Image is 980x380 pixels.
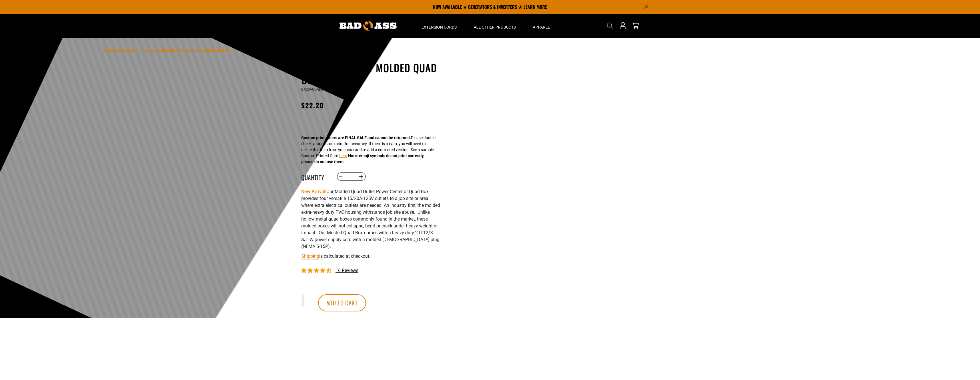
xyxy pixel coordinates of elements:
[301,135,435,165] div: Please double check your custom print for accuracy. If there is a typo, you will need to delete t...
[318,294,366,311] button: Add to cart
[336,268,358,273] span: 16 reviews
[606,21,615,30] summary: Search
[465,14,524,38] summary: All Other Products
[301,189,326,194] strong: New Arrival!
[301,173,330,180] label: Quantity
[145,48,175,52] a: Return to Collection
[301,153,424,164] strong: Note: emoji symbols do not print correctly, please do not use them.
[301,87,325,91] span: BA20AQUADBL
[301,100,324,110] span: $22.20
[103,46,230,53] nav: breadcrumbs
[533,25,550,30] span: Apparel
[301,252,441,260] div: is calculated at checkout.
[421,25,457,30] span: Extension Cords
[301,62,441,86] h1: 15-20A 4-Outlet Molded Quad Box
[176,48,177,52] span: ›
[340,21,397,31] img: Bad Ass Extension Cords
[524,14,559,38] summary: Apparel
[178,48,230,52] span: 15-20A 4-Outlet Molded Quad Box
[339,153,347,159] button: here
[474,25,516,30] span: All Other Products
[142,48,144,52] span: ›
[301,268,333,273] span: 4.44 stars
[301,253,319,259] a: Shipping
[301,135,411,140] strong: Custom print orders are FINAL SALE and cannot be returned.
[103,48,141,52] a: Bad Ass Extension Cords
[413,14,465,38] summary: Extension Cords
[301,188,441,250] p: Our Molded Quad Outlet Power Center or Quad Box provides four versatile 15/20A-125V outlets to a ...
